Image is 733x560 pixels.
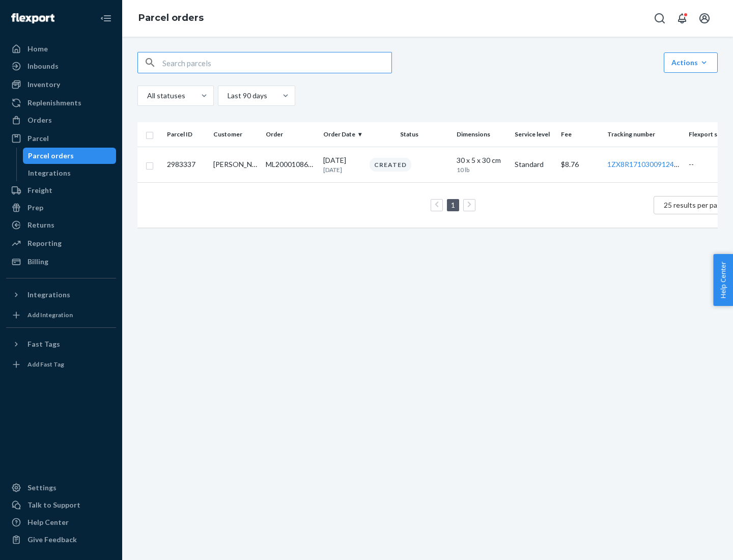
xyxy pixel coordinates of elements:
span: 25 results per page [664,201,725,209]
th: Status [365,122,453,147]
a: Page 1 is your current page [449,201,457,209]
button: Open account menu [694,8,715,29]
a: Parcel orders [23,148,117,164]
div: Created [370,158,411,172]
div: Orders [27,115,52,125]
a: Reporting [6,235,116,251]
p: 10 lb [457,165,487,174]
th: Service level [511,122,557,147]
div: Talk to Support [27,500,80,510]
div: ML200010864388N [266,159,316,170]
div: Integrations [27,290,70,300]
a: Orders [6,112,116,128]
div: Fast Tags [27,339,60,349]
div: Returns [27,220,54,230]
a: Replenishments [6,95,116,111]
button: Close Navigation [96,8,116,29]
button: Fast Tags [6,336,116,352]
a: 1ZX8R1710300912493 [607,160,682,169]
div: [PERSON_NAME] [213,159,257,170]
button: Integrations [6,287,116,303]
div: Add Fast Tag [27,360,64,369]
input: Search parcels [162,52,391,73]
div: Add Integration [27,311,73,319]
img: Flexport logo [11,13,54,23]
a: Add Integration [6,307,116,323]
a: Billing [6,254,116,270]
a: Prep [6,200,116,216]
input: Last 90 days [227,91,228,101]
th: Dimensions [453,122,511,147]
button: Open Search Box [650,8,670,29]
button: Help Center [713,254,733,306]
th: Customer [209,122,261,147]
div: Reporting [27,238,62,248]
a: Talk to Support [6,497,116,513]
button: Actions [664,52,718,73]
a: Add Fast Tag [6,356,116,373]
div: Prep [27,203,43,213]
div: Replenishments [27,98,81,108]
th: Order [262,122,320,147]
a: Returns [6,217,116,233]
div: Freight [27,185,52,195]
div: Inbounds [27,61,59,71]
button: Give Feedback [6,531,116,548]
div: Give Feedback [27,535,77,545]
div: Billing [27,257,48,267]
button: Open notifications [672,8,692,29]
a: Parcel orders [138,12,204,23]
p: [DATE] [323,165,361,174]
div: Settings [27,483,57,493]
th: Order Date [319,122,365,147]
th: Tracking number [603,122,684,147]
a: Integrations [23,165,117,181]
div: Integrations [28,168,71,178]
a: Help Center [6,514,116,530]
div: Parcel orders [28,151,74,161]
a: Home [6,41,116,57]
a: Inventory [6,76,116,93]
p: $ 8.76 [561,159,599,170]
p: Standard [515,159,553,170]
div: Actions [671,58,710,68]
div: 30 x 5 x 30 cm [457,155,506,165]
ol: breadcrumbs [130,4,212,33]
div: Parcel [27,133,49,144]
p: [DATE] [323,155,361,165]
th: Fee [557,122,603,147]
div: Help Center [27,517,69,527]
div: Inventory [27,79,60,90]
div: Home [27,44,48,54]
p: 2983337 [167,159,205,170]
a: Inbounds [6,58,116,74]
input: All statuses [146,91,147,101]
a: Settings [6,480,116,496]
a: Freight [6,182,116,199]
th: Parcel ID [163,122,209,147]
a: Parcel [6,130,116,147]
